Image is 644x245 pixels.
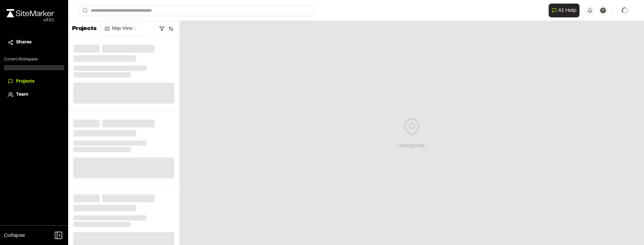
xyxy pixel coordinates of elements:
[79,5,90,16] button: Search
[16,78,34,85] span: Projects
[4,57,64,62] p: Current Workspace
[72,24,97,33] p: Projects
[8,78,60,85] a: Projects
[398,142,426,150] div: Loading map...
[7,17,54,23] div: Oh geez...please don't...
[8,39,60,46] a: Shares
[8,91,60,98] a: Team
[549,4,579,17] button: Open AI Assistant
[16,91,28,98] span: Team
[549,4,582,17] div: Open AI Assistant
[4,232,25,239] span: Collapse
[7,9,54,17] img: rebrand.png
[558,7,577,14] span: AI Help
[16,39,31,46] span: Shares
